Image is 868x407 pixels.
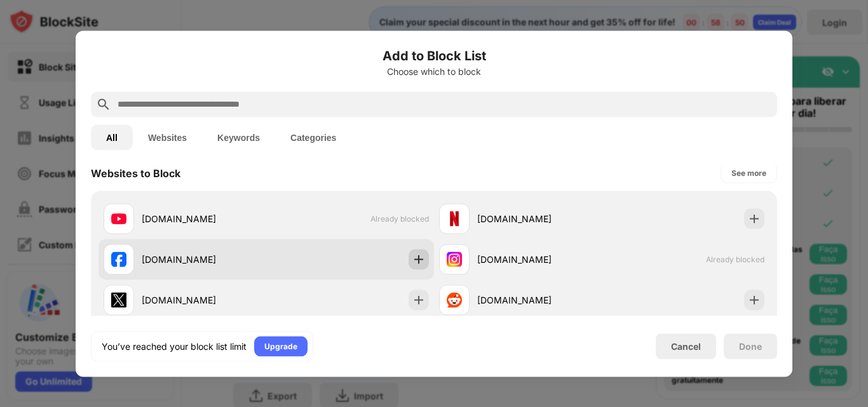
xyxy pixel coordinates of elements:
img: favicons [447,292,462,307]
div: [DOMAIN_NAME] [477,253,602,266]
img: favicons [111,211,126,226]
img: favicons [111,251,126,267]
div: Done [739,341,762,351]
button: All [91,124,133,150]
button: Categories [275,124,351,150]
div: Cancel [671,341,701,352]
div: You’ve reached your block list limit [102,340,247,352]
div: [DOMAIN_NAME] [142,293,266,307]
div: Choose which to block [91,66,777,76]
h6: Add to Block List [91,46,777,65]
img: search.svg [96,97,111,112]
img: favicons [447,211,462,226]
div: Upgrade [264,340,297,352]
img: favicons [447,251,462,267]
span: Already blocked [706,255,764,264]
div: [DOMAIN_NAME] [477,212,602,225]
span: Already blocked [370,214,429,224]
div: [DOMAIN_NAME] [142,253,266,266]
img: favicons [111,292,126,307]
div: Websites to Block [91,166,180,179]
div: [DOMAIN_NAME] [477,293,602,307]
button: Websites [133,124,202,150]
button: Keywords [202,124,275,150]
div: [DOMAIN_NAME] [142,212,266,225]
div: See more [731,166,766,179]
